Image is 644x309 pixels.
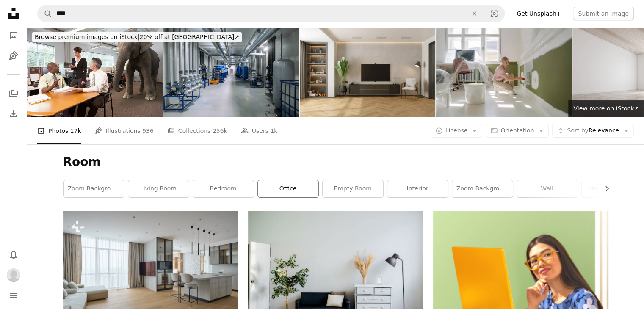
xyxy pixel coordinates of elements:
[552,124,634,138] button: Sort byRelevance
[128,180,189,197] a: living room
[64,180,124,197] a: zoom background
[573,105,639,112] span: View more on iStock ↗
[511,7,566,20] a: Get Unsplash+
[436,27,572,117] img: DIY: A woman's painting her own apartment
[27,27,163,117] img: Conceptual image of elephant in the room at business meeting
[567,127,588,134] span: Sort by
[5,27,22,44] a: Photos
[167,117,227,144] a: Collections 256k
[95,117,154,144] a: Illustrations 936
[5,47,22,64] a: Illustrations
[5,287,22,304] button: Menu
[248,266,423,273] a: dresser beside sofa
[573,7,634,20] button: Submit an image
[27,27,247,47] a: Browse premium images on iStock|20% off at [GEOGRAPHIC_DATA]↗
[163,27,299,117] img: System for monitoring and maintaining temperature and humidity in production and storage faciliti...
[465,6,484,22] button: Clear
[63,154,608,170] h1: Room
[38,6,52,22] button: Search Unsplash
[445,127,468,134] span: License
[568,100,644,117] a: View more on iStock↗
[7,268,20,282] img: Avatar of user Beth Vander Heiden
[484,6,504,22] button: Visual search
[5,267,22,284] button: Profile
[5,5,22,24] a: Home — Unsplash
[193,180,254,197] a: bedroom
[582,180,642,197] a: interior design
[5,246,22,263] button: Notifications
[452,180,513,197] a: zoom background office
[387,180,448,197] a: interior
[37,5,505,22] form: Find visuals sitewide
[241,117,278,144] a: Users 1k
[323,180,383,197] a: empty room
[63,265,238,273] a: a living room filled with furniture and a flat screen tv
[486,124,549,138] button: Orientation
[258,180,318,197] a: office
[35,33,239,40] span: 20% off at [GEOGRAPHIC_DATA] ↗
[35,33,139,40] span: Browse premium images on iStock |
[5,105,22,122] a: Download History
[517,180,578,197] a: wall
[599,180,608,197] button: scroll list to the right
[270,126,277,135] span: 1k
[5,85,22,102] a: Collections
[500,127,534,134] span: Orientation
[213,126,227,135] span: 256k
[431,124,483,138] button: License
[142,126,154,135] span: 936
[567,127,619,135] span: Relevance
[300,27,435,117] img: Living Room Interior With Lcd Tv Set, Potted Plant, Armchair And Decorations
